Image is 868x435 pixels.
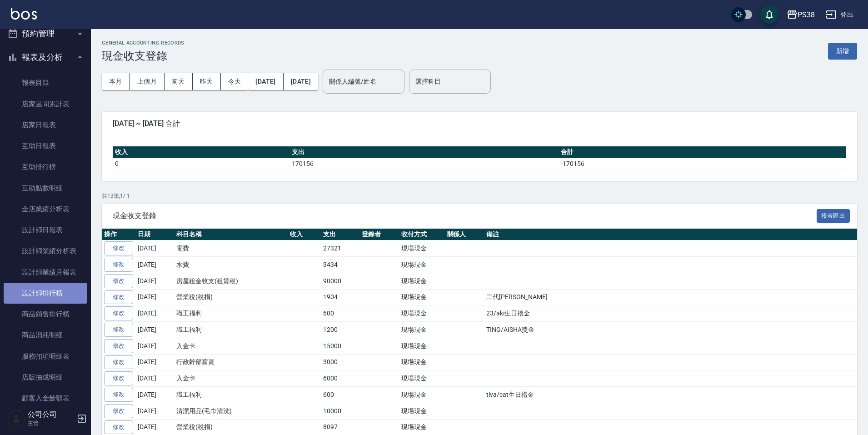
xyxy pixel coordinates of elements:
td: 二代[PERSON_NAME] [484,289,857,305]
button: 今天 [221,73,249,90]
th: 科目名稱 [174,229,288,240]
td: 現場現金 [399,322,445,338]
td: 現場現金 [399,257,445,273]
td: 27321 [321,240,359,257]
td: 170156 [289,158,559,170]
a: 修改 [104,420,133,435]
th: 支出 [289,146,559,158]
a: 設計師業績月報表 [4,262,87,283]
a: 互助排行榜 [4,156,87,177]
h2: GENERAL ACCOUNTING RECORDS [102,40,185,46]
td: [DATE] [135,403,174,419]
button: [DATE] [248,73,283,90]
button: 昨天 [193,73,221,90]
td: 現場現金 [399,403,445,419]
td: 15000 [321,338,359,354]
a: 修改 [104,241,133,255]
img: Logo [11,8,37,20]
td: [DATE] [135,387,174,403]
a: 商品銷售排行榜 [4,304,87,325]
td: -170156 [559,158,846,170]
td: [DATE] [135,305,174,322]
button: 新增 [828,43,857,60]
a: 互助點數明細 [4,178,87,199]
button: 登出 [822,6,857,23]
td: 電費 [174,240,288,257]
td: 入金卡 [174,338,288,354]
th: 關係人 [445,229,484,240]
td: 現場現金 [399,370,445,387]
button: 上個月 [130,73,165,90]
a: 報表目錄 [4,72,87,93]
td: 現場現金 [399,387,445,403]
td: 0 [113,158,289,170]
td: 現場現金 [399,240,445,257]
a: 修改 [104,323,133,337]
a: 設計師排行榜 [4,283,87,304]
td: [DATE] [135,257,174,273]
a: 修改 [104,258,133,272]
a: 店家區間累計表 [4,94,87,115]
td: 10000 [321,403,359,419]
td: 600 [321,305,359,322]
th: 收付方式 [399,229,445,240]
h3: 現金收支登錄 [102,50,185,62]
a: 修改 [104,371,133,385]
th: 日期 [135,229,174,240]
a: 修改 [104,290,133,305]
a: 報表匯出 [817,211,850,220]
button: [DATE] [284,73,318,90]
td: [DATE] [135,370,174,387]
button: 前天 [165,73,193,90]
td: 職工福利 [174,322,288,338]
button: 報表及分析 [4,45,87,69]
th: 登錄者 [359,229,399,240]
a: 修改 [104,355,133,370]
button: save [760,5,778,24]
td: TING/AISHA獎金 [484,322,857,338]
td: 23/aki生日禮金 [484,305,857,322]
a: 全店業績分析表 [4,199,87,220]
th: 支出 [321,229,359,240]
th: 收入 [113,146,289,158]
td: 行政幹部薪資 [174,354,288,370]
th: 合計 [559,146,846,158]
img: Person [7,410,25,428]
td: 現場現金 [399,289,445,305]
th: 操作 [102,229,135,240]
button: 本月 [102,73,130,90]
td: 6000 [321,370,359,387]
button: 預約管理 [4,22,87,45]
td: 現場現金 [399,338,445,354]
td: [DATE] [135,354,174,370]
a: 店販抽成明細 [4,367,87,388]
td: 3000 [321,354,359,370]
a: 修改 [104,339,133,353]
td: [DATE] [135,338,174,354]
a: 商品消耗明細 [4,325,87,345]
td: tiva/cat生日禮金 [484,387,857,403]
th: 備註 [484,229,857,240]
button: 報表匯出 [817,209,850,223]
a: 顧客入金餘額表 [4,388,87,409]
td: 營業稅(稅捐) [174,289,288,305]
p: 共 13 筆, 1 / 1 [102,192,857,200]
td: 90000 [321,273,359,289]
td: 職工福利 [174,305,288,322]
td: [DATE] [135,322,174,338]
td: 入金卡 [174,370,288,387]
td: [DATE] [135,289,174,305]
h5: 公司公司 [28,410,74,419]
a: 設計師日報表 [4,220,87,240]
td: 水費 [174,257,288,273]
span: [DATE] ~ [DATE] 合計 [113,119,846,128]
td: 現場現金 [399,305,445,322]
td: [DATE] [135,273,174,289]
a: 修改 [104,306,133,320]
td: 1904 [321,289,359,305]
a: 新增 [828,46,857,55]
td: 職工福利 [174,387,288,403]
a: 設計師業績分析表 [4,240,87,261]
a: 修改 [104,404,133,418]
a: 修改 [104,388,133,402]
